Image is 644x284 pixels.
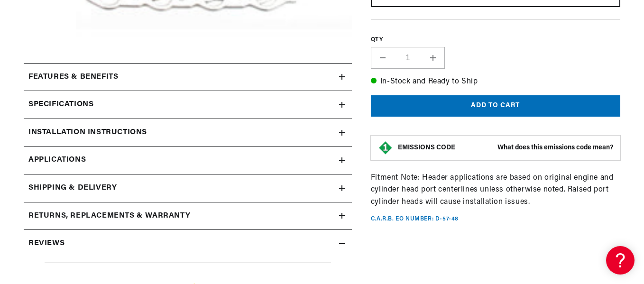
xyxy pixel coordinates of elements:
[24,64,352,91] summary: Features & Benefits
[28,127,147,139] h2: Installation instructions
[24,91,352,119] summary: Specifications
[24,202,352,230] summary: Returns, Replacements & Warranty
[24,230,352,257] summary: Reviews
[28,71,118,83] h2: Features & Benefits
[497,144,613,151] strong: What does this emissions code mean?
[28,238,64,250] h2: Reviews
[24,119,352,147] summary: Installation instructions
[28,210,190,222] h2: Returns, Replacements & Warranty
[398,144,613,152] button: EMISSIONS CODEWhat does this emissions code mean?
[371,36,620,44] label: QTY
[371,215,459,223] p: C.A.R.B. EO Number: D-57-48
[28,182,117,194] h2: Shipping & Delivery
[24,174,352,202] summary: Shipping & Delivery
[28,154,86,166] span: Applications
[371,76,620,88] p: In-Stock and Ready to Ship
[378,140,393,156] img: Emissions code
[371,95,620,117] button: Add to cart
[24,147,352,174] a: Applications
[28,99,93,111] h2: Specifications
[398,144,455,151] strong: EMISSIONS CODE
